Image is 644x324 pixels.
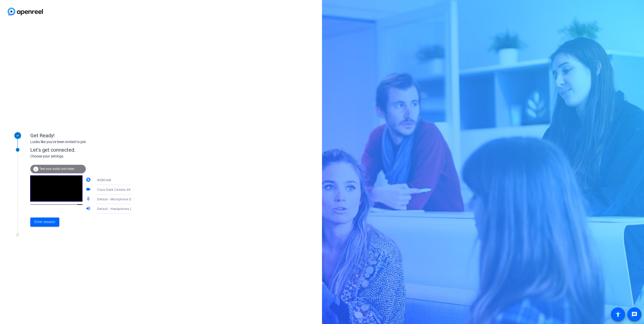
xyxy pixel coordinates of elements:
span: WEBCAM [97,178,111,182]
span: Enter session [34,219,55,225]
span: Cisco Desk Camera 4K (05a6:0023) [97,187,150,192]
mat-icon: info [33,166,39,172]
mat-icon: message [631,311,637,317]
mat-icon: accessibility [615,311,621,317]
div: Get Ready! [30,132,131,139]
mat-icon: camera [86,177,92,183]
div: Choose your settings [30,154,142,159]
span: Default - Headphones (Shure MV7+) (14ed:1019) [97,207,169,211]
mat-icon: videocam [86,187,92,193]
mat-icon: mic_none [86,196,92,202]
div: Looks like you've been invited to join [30,139,131,145]
span: Test your audio and video [39,167,74,171]
button: Enter session [30,218,59,227]
div: Let's get connected. [30,146,142,154]
mat-icon: volume_up [86,206,92,212]
span: Default - Microphone (Shure MV7+) (14ed:1019) [97,197,168,201]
